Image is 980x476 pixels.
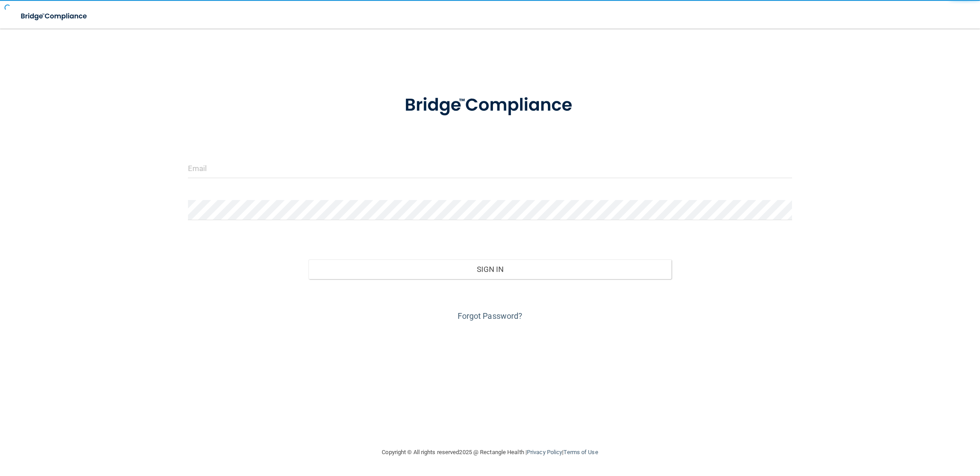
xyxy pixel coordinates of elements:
a: Forgot Password? [458,311,523,321]
div: Copyright © All rights reserved 2025 @ Rectangle Health | | [327,438,653,467]
img: bridge_compliance_login_screen.278c3ca4.svg [386,82,594,129]
button: Sign In [309,259,671,279]
img: bridge_compliance_login_screen.278c3ca4.svg [13,7,96,25]
input: Email [188,158,792,178]
a: Terms of Use [563,449,598,455]
a: Privacy Policy [527,449,562,455]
